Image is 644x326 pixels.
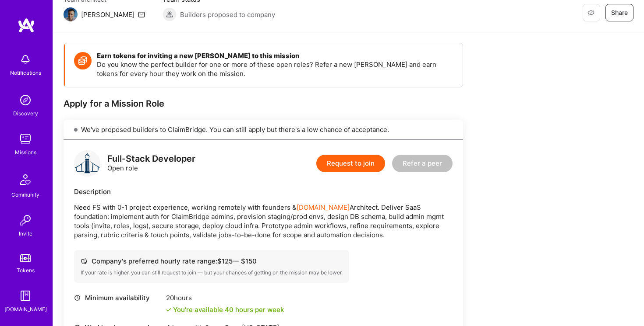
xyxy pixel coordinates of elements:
[587,9,594,16] i: icon EyeClosed
[74,203,453,239] p: Need FS with 0-1 project experience, working remotely with founders & Architect. Deliver SaaS fou...
[15,148,36,157] div: Missions
[166,305,284,314] div: You're available 40 hours per week
[163,7,177,21] img: Builders proposed to company
[74,52,92,69] img: Token icon
[166,307,171,312] i: icon Check
[138,11,145,18] i: icon Mail
[316,155,385,172] button: Request to join
[64,98,463,109] div: Apply for a Mission Role
[20,254,31,262] img: tokens
[74,295,81,301] i: icon Clock
[74,293,162,302] div: Minimum availability
[297,203,350,212] a: [DOMAIN_NAME]
[17,91,34,109] img: discovery
[4,305,47,314] div: [DOMAIN_NAME]
[81,269,343,276] div: If your rate is higher, you can still request to join — but your chances of getting on the missio...
[81,257,343,266] div: Company's preferred hourly rate range: $ 125 — $ 150
[15,169,36,190] img: Community
[17,51,34,68] img: bell
[180,10,275,19] span: Builders proposed to company
[611,8,628,17] span: Share
[64,7,78,21] img: Team Architect
[10,68,41,77] div: Notifications
[17,212,34,229] img: Invite
[18,17,35,33] img: logo
[81,258,87,264] i: icon Cash
[13,109,38,118] div: Discovery
[74,187,453,196] div: Description
[166,293,284,302] div: 20 hours
[107,154,195,163] div: Full-Stack Developer
[97,60,454,78] p: Do you know the perfect builder for one or more of these open roles? Refer a new [PERSON_NAME] an...
[17,266,35,275] div: Tokens
[605,4,633,21] button: Share
[74,150,100,177] img: logo
[107,154,195,173] div: Open role
[97,52,454,60] h4: Earn tokens for inviting a new [PERSON_NAME] to this mission
[392,155,453,172] button: Refer a peer
[17,287,34,305] img: guide book
[64,120,463,140] div: We've proposed builders to ClaimBridge. You can still apply but there's a low chance of acceptance.
[17,130,34,148] img: teamwork
[81,10,134,19] div: [PERSON_NAME]
[19,229,32,238] div: Invite
[11,190,39,199] div: Community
